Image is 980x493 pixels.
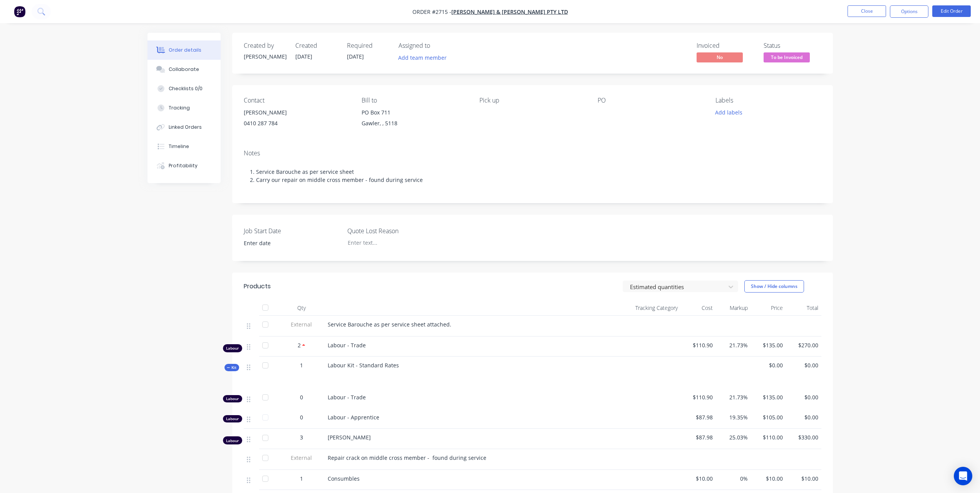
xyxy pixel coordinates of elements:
[224,364,239,371] button: Kit
[223,395,242,402] div: Labour
[954,467,972,485] div: Open Intercom Messenger
[697,42,754,49] div: Invoiced
[300,433,303,441] span: 3
[890,5,928,18] button: Options
[328,454,486,461] span: Repair crack on middle cross member - found during service
[399,52,451,63] button: Add team member
[244,118,349,129] div: 0410 287 784
[328,434,371,441] span: [PERSON_NAME]
[244,282,271,291] div: Products
[479,97,585,104] div: Pick up
[684,413,713,421] span: $87.98
[295,53,312,60] span: [DATE]
[754,474,783,483] span: $10.00
[751,300,786,316] div: Price
[347,226,444,236] label: Quote Lost Reason
[244,107,349,118] div: [PERSON_NAME]
[169,143,189,150] div: Timeline
[300,393,303,401] span: 0
[328,475,360,482] span: Consumbles
[169,124,202,131] div: Linked Orders
[789,474,818,483] span: $10.00
[754,413,783,421] span: $105.00
[684,341,713,349] span: $110.90
[147,137,221,156] button: Timeline
[223,344,242,352] div: Labour
[244,226,340,236] label: Job Start Date
[697,52,743,62] span: No
[223,415,242,422] div: Labour
[932,5,971,17] button: Edit Order
[594,300,681,316] div: Tracking Category
[412,8,451,15] span: Order #2715 -
[278,300,325,316] div: Qty
[238,237,334,249] input: Enter date
[764,42,821,49] div: Status
[147,79,221,98] button: Checklists 0/0
[764,52,810,62] span: To be Invoiced
[300,474,303,483] span: 1
[754,433,783,441] span: $110.00
[347,53,364,60] span: [DATE]
[298,341,301,349] span: 2
[300,361,303,369] span: 1
[754,361,783,369] span: $0.00
[244,97,349,104] div: Contact
[719,413,748,421] span: 19.35%
[244,107,349,132] div: [PERSON_NAME]0410 287 784
[719,393,748,401] span: 21.73%
[362,97,467,104] div: Bill to
[789,393,818,401] span: $0.00
[147,98,221,118] button: Tracking
[14,6,25,17] img: Factory
[719,341,748,349] span: 21.73%
[715,97,821,104] div: Labels
[328,414,379,421] span: Labour - Apprentice
[328,321,451,328] span: Service Barouche as per service sheet attached.
[281,454,322,462] span: External
[147,118,221,137] button: Linked Orders
[244,52,286,61] div: [PERSON_NAME]
[328,394,366,401] span: Labour - Trade
[786,300,821,316] div: Total
[223,436,242,444] div: Labour
[754,393,783,401] span: $135.00
[711,107,747,118] button: Add labels
[451,8,568,15] a: [PERSON_NAME] & [PERSON_NAME] Pty Ltd
[764,52,810,64] button: To be Invoiced
[789,361,818,369] span: $0.00
[244,150,821,157] div: Notes
[295,42,338,49] div: Created
[347,42,389,49] div: Required
[244,42,286,49] div: Created by
[362,107,467,132] div: PO Box 711Gawler, , 5118
[281,320,322,328] span: External
[362,107,467,118] div: PO Box 711
[147,60,221,79] button: Collaborate
[719,433,748,441] span: 25.03%
[754,341,783,349] span: $135.00
[244,160,821,192] div: 1. Service Barouche as per service sheet 2. Carry our repair on middle cross member - found durin...
[719,474,748,483] span: 0%
[789,413,818,421] span: $0.00
[147,156,221,175] button: Profitability
[789,433,818,441] span: $330.00
[744,280,804,293] button: Show / Hide columns
[169,47,201,54] div: Order details
[399,42,476,49] div: Assigned to
[169,66,199,73] div: Collaborate
[684,433,713,441] span: $87.98
[681,300,716,316] div: Cost
[147,40,221,60] button: Order details
[684,393,713,401] span: $110.90
[169,104,190,111] div: Tracking
[300,413,303,421] span: 0
[362,118,467,129] div: Gawler, , 5118
[716,300,751,316] div: Markup
[598,97,703,104] div: PO
[169,162,198,169] div: Profitability
[789,341,818,349] span: $270.00
[328,342,366,349] span: Labour - Trade
[394,52,451,63] button: Add team member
